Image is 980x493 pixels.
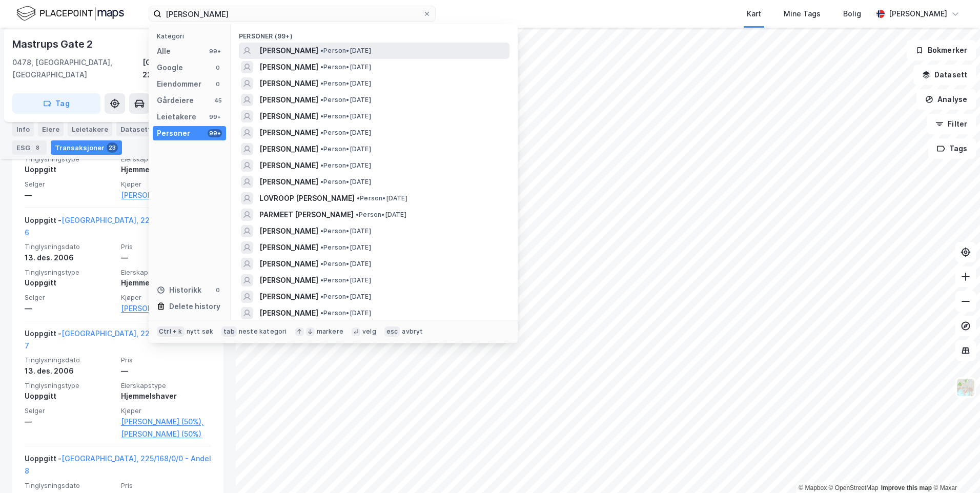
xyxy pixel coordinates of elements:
div: Eiere [38,122,64,136]
div: — [25,302,115,315]
span: Tinglysningsdato [25,356,115,364]
span: Person • [DATE] [320,112,371,120]
div: Leietakere [68,122,112,136]
span: Person • [DATE] [320,96,371,104]
span: [PERSON_NAME] [259,176,318,188]
div: Transaksjoner [51,140,122,155]
span: • [356,211,359,218]
span: Selger [25,293,115,302]
span: Pris [121,242,211,251]
span: [PERSON_NAME] [259,94,318,106]
span: • [320,293,323,300]
div: Uoppgitt [25,163,115,176]
span: Kjøper [121,406,211,415]
span: • [320,79,323,87]
div: Hjemmelshaver [121,163,211,176]
div: 8 [32,142,43,153]
div: Leietakere [157,111,196,123]
div: Bolig [843,8,861,20]
span: • [320,63,323,71]
span: Person • [DATE] [320,47,371,55]
span: LOVROOP [PERSON_NAME] [259,192,355,204]
div: ESG [12,140,47,155]
span: Tinglysningstype [25,155,115,163]
span: Tinglysningstype [25,381,115,390]
div: Datasett [116,122,155,136]
div: Uoppgitt - [25,214,211,243]
span: • [320,161,323,169]
span: [PERSON_NAME] [259,159,318,172]
span: [PERSON_NAME] [259,110,318,122]
a: [PERSON_NAME] (100%) [121,302,211,315]
button: Analyse [916,89,976,110]
div: Mine Tags [784,8,821,20]
div: 99+ [208,129,222,137]
span: Kjøper [121,180,211,189]
span: Eierskapstype [121,268,211,277]
div: 13. des. 2006 [25,252,115,264]
div: Historikk [157,284,201,296]
div: — [25,416,115,428]
div: nytt søk [187,327,214,336]
span: • [320,129,323,136]
div: — [121,252,211,264]
span: Tinglysningsdato [25,481,115,490]
div: Hjemmelshaver [121,277,211,289]
span: [PERSON_NAME] [259,274,318,286]
div: 0 [214,64,222,72]
span: Person • [DATE] [320,260,371,268]
div: Alle [157,45,171,57]
div: Ctrl + k [157,326,185,337]
span: Eierskapstype [121,155,211,163]
div: Uoppgitt - [25,453,211,481]
a: OpenStreetMap [829,484,879,491]
div: tab [221,326,237,337]
span: • [320,47,323,54]
img: logo.f888ab2527a4732fd821a326f86c7f29.svg [16,5,124,23]
span: [PERSON_NAME] [259,143,318,155]
span: PARMEET [PERSON_NAME] [259,209,354,221]
div: Uoppgitt [25,277,115,289]
div: Uoppgitt [25,390,115,402]
span: Person • [DATE] [320,178,371,186]
span: [PERSON_NAME] [259,61,318,73]
span: Person • [DATE] [320,293,371,301]
a: [PERSON_NAME] (50%) [121,428,211,440]
span: Kjøper [121,293,211,302]
a: [PERSON_NAME] (50%), [121,416,211,428]
div: Kart [747,8,761,20]
span: Person • [DATE] [320,79,371,88]
span: Person • [DATE] [320,63,371,71]
span: • [320,309,323,317]
span: [PERSON_NAME] [259,127,318,139]
div: neste kategori [239,327,287,336]
div: 99+ [208,113,222,121]
div: Kategori [157,32,226,40]
div: Gårdeiere [157,94,194,107]
span: • [357,194,360,202]
span: Person • [DATE] [357,194,407,202]
span: • [320,227,323,235]
span: Person • [DATE] [320,276,371,284]
span: Selger [25,180,115,189]
span: Eierskapstype [121,381,211,390]
div: 99+ [208,47,222,55]
span: Person • [DATE] [320,145,371,153]
span: • [320,243,323,251]
span: • [320,96,323,104]
a: [GEOGRAPHIC_DATA], 225/168/0/0 - Andel 8 [25,454,211,475]
div: Eiendommer [157,78,201,90]
span: Person • [DATE] [320,129,371,137]
div: Info [12,122,34,136]
button: Bokmerker [907,40,976,60]
div: Google [157,61,183,74]
a: [GEOGRAPHIC_DATA], 225/168/0/0 - Andel 7 [25,329,211,350]
div: Uoppgitt - [25,327,211,356]
span: Person • [DATE] [320,243,371,252]
button: Filter [927,114,976,134]
span: [PERSON_NAME] [259,45,318,57]
span: Person • [DATE] [320,227,371,235]
a: Mapbox [799,484,827,491]
span: • [320,178,323,186]
div: 0 [214,286,222,294]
